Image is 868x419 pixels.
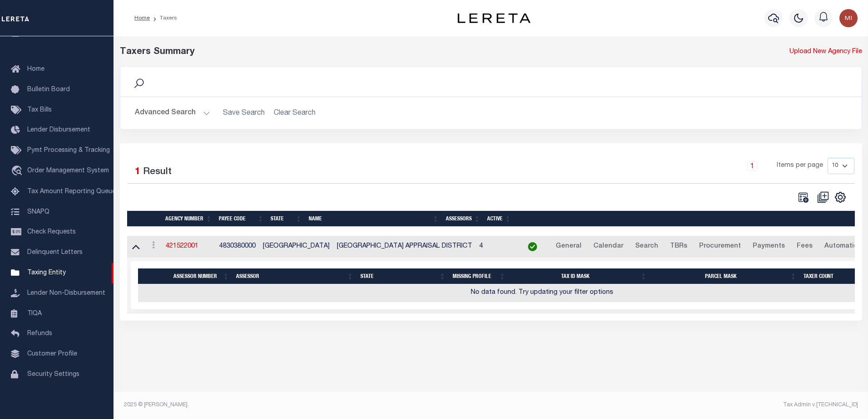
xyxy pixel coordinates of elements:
[27,127,90,133] span: Lender Disbursement
[528,242,537,251] img: check-icon-green.svg
[509,268,650,284] th: Tax ID Mask: activate to sort column ascending
[631,239,662,254] a: Search
[27,249,83,256] span: Delinquent Letters
[27,209,49,215] span: SNAPQ
[27,270,66,276] span: Taxing Entity
[27,310,42,317] span: TIQA
[27,229,76,235] span: Check Requests
[170,268,232,284] th: Assessor Number: activate to sort column ascending
[134,15,150,21] a: Home
[357,268,449,284] th: State: activate to sort column ascending
[232,268,357,284] th: Assessor: activate to sort column ascending
[666,239,691,254] a: TBRs
[162,211,215,227] th: Agency Number: activate to sort column ascending
[267,211,305,227] th: State: activate to sort column ascending
[27,168,109,174] span: Order Management System
[27,107,52,113] span: Tax Bills
[27,331,52,337] span: Refunds
[589,239,627,254] a: Calendar
[27,371,79,378] span: Security Settings
[135,167,140,177] span: 1
[27,87,70,93] span: Bulletin Board
[135,104,210,122] button: Advanced Search
[27,290,105,297] span: Lender Non-Disbursement
[27,351,77,357] span: Customer Profile
[27,189,116,195] span: Tax Amount Reporting Queue
[777,161,823,171] span: Items per page
[150,14,177,22] li: Taxers
[789,47,862,57] a: Upload New Agency File
[442,211,483,227] th: Assessors: activate to sort column ascending
[476,236,517,258] td: 4
[839,9,858,27] img: svg+xml;base64,PHN2ZyB4bWxucz0iaHR0cDovL3d3dy53My5vcmcvMjAwMC9zdmciIHBvaW50ZXItZXZlbnRzPSJub25lIi...
[483,211,514,227] th: Active: activate to sort column ascending
[305,211,442,227] th: Name: activate to sort column ascending
[458,13,530,23] img: logo-dark.svg
[166,243,198,249] a: 421522001
[650,268,800,284] th: Parcel Mask: activate to sort column ascending
[117,401,491,409] div: 2025 © [PERSON_NAME].
[120,45,673,59] div: Taxers Summary
[11,166,25,177] i: travel_explore
[27,66,44,73] span: Home
[793,239,817,254] a: Fees
[498,401,858,409] div: Tax Admin v.[TECHNICAL_ID]
[820,239,866,254] a: Automation
[695,239,745,254] a: Procurement
[747,161,757,171] a: 1
[259,236,333,258] td: [GEOGRAPHIC_DATA]
[216,236,259,258] td: 4830380000
[27,147,110,154] span: Pymt Processing & Tracking
[552,239,586,254] a: General
[333,236,476,258] td: [GEOGRAPHIC_DATA] APPRAISAL DISTRICT
[143,165,172,180] label: Result
[449,268,509,284] th: Missing Profile: activate to sort column ascending
[215,211,267,227] th: Payee Code: activate to sort column ascending
[749,239,789,254] a: Payments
